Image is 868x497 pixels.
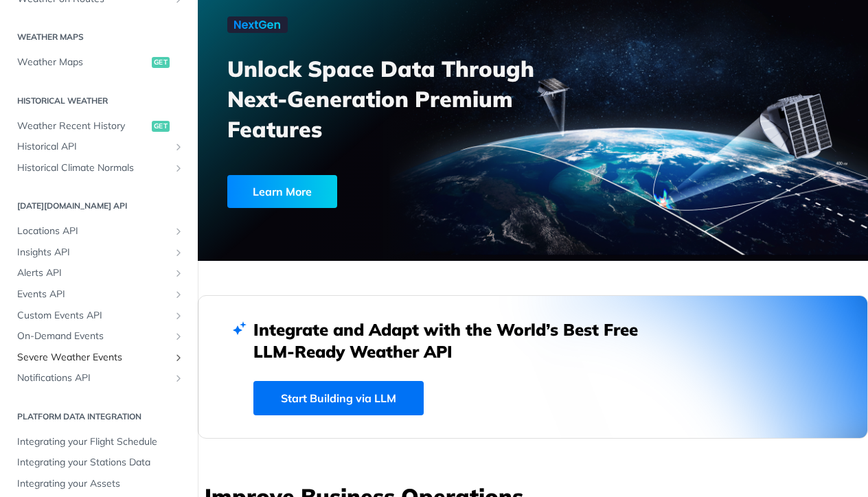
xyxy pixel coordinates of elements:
a: Custom Events APIShow subpages for Custom Events API [10,305,187,326]
h2: Weather Maps [10,31,187,43]
span: Integrating your Assets [17,477,184,491]
button: Show subpages for Historical Climate Normals [173,163,184,174]
a: Learn More [227,175,483,208]
a: Integrating your Flight Schedule [10,432,187,452]
span: Locations API [17,224,170,238]
span: get [152,57,170,68]
h3: Unlock Space Data Through Next-Generation Premium Features [227,54,548,144]
h2: Platform DATA integration [10,411,187,423]
a: Insights APIShow subpages for Insights API [10,242,187,263]
span: Integrating your Stations Data [17,456,184,470]
span: Events API [17,288,170,301]
a: Historical Climate NormalsShow subpages for Historical Climate Normals [10,158,187,178]
button: Show subpages for Notifications API [173,373,184,384]
a: On-Demand EventsShow subpages for On-Demand Events [10,326,187,347]
span: Historical Climate Normals [17,161,170,175]
a: Integrating your Stations Data [10,452,187,473]
span: get [152,121,170,132]
a: Alerts APIShow subpages for Alerts API [10,263,187,284]
button: Show subpages for Locations API [173,226,184,237]
span: Insights API [17,246,170,259]
span: On-Demand Events [17,330,170,343]
a: Weather Recent Historyget [10,116,187,137]
span: Integrating your Flight Schedule [17,435,184,449]
button: Show subpages for Custom Events API [173,310,184,321]
button: Show subpages for On-Demand Events [173,331,184,342]
button: Show subpages for Insights API [173,247,184,258]
span: Historical API [17,140,170,154]
span: Alerts API [17,266,170,280]
span: Severe Weather Events [17,351,170,365]
a: Severe Weather EventsShow subpages for Severe Weather Events [10,347,187,368]
span: Notifications API [17,371,170,385]
a: Historical APIShow subpages for Historical API [10,137,187,157]
button: Show subpages for Severe Weather Events [173,352,184,363]
a: Start Building via LLM [253,381,424,415]
h2: [DATE][DOMAIN_NAME] API [10,200,187,212]
a: Weather Mapsget [10,52,187,73]
h2: Historical Weather [10,95,187,107]
a: Notifications APIShow subpages for Notifications API [10,368,187,389]
h2: Integrate and Adapt with the World’s Best Free LLM-Ready Weather API [253,319,659,362]
span: Weather Recent History [17,119,148,133]
span: Weather Maps [17,56,148,69]
button: Show subpages for Events API [173,289,184,300]
button: Show subpages for Alerts API [173,268,184,279]
a: Locations APIShow subpages for Locations API [10,221,187,242]
img: NextGen [227,16,288,33]
div: Learn More [227,175,337,208]
span: Custom Events API [17,309,170,323]
a: Events APIShow subpages for Events API [10,284,187,305]
a: Integrating your Assets [10,474,187,494]
button: Show subpages for Historical API [173,141,184,152]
